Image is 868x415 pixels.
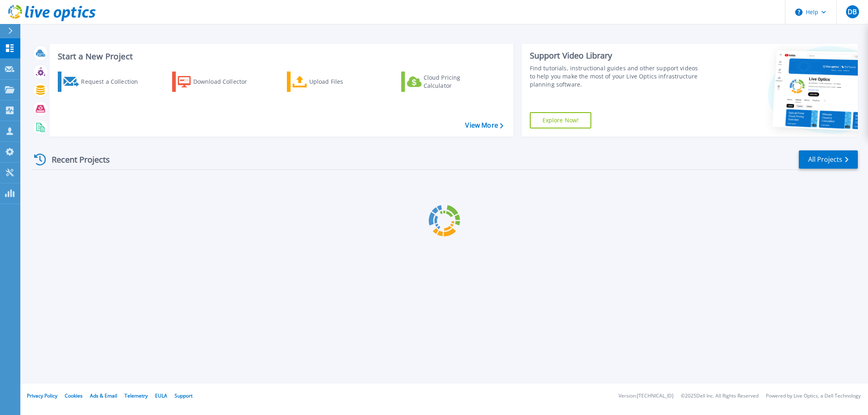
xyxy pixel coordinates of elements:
a: Cloud Pricing Calculator [401,72,492,92]
div: Upload Files [309,74,374,90]
div: Support Video Library [530,50,702,61]
div: Recent Projects [31,150,121,169]
a: Upload Files [287,72,378,92]
a: EULA [155,392,167,399]
a: Support [175,392,192,399]
a: Telemetry [125,392,148,399]
h3: Start a New Project [58,52,503,61]
li: © 2025 Dell Inc. All Rights Reserved [681,393,759,399]
a: Privacy Policy [27,392,57,399]
a: Request a Collection [58,72,149,92]
a: Ads & Email [90,392,117,399]
a: Explore Now! [530,112,592,128]
li: Powered by Live Optics, a Dell Technology [766,393,861,399]
div: Cloud Pricing Calculator [424,74,489,90]
div: Find tutorials, instructional guides and other support videos to help you make the most of your L... [530,64,702,89]
a: Download Collector [172,72,263,92]
span: DB [848,9,857,15]
a: Cookies [65,392,83,399]
div: Download Collector [193,74,258,90]
a: All Projects [799,150,858,169]
li: Version: [TECHNICAL_ID] [619,393,673,399]
a: View More [465,122,503,129]
div: Request a Collection [81,74,146,90]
